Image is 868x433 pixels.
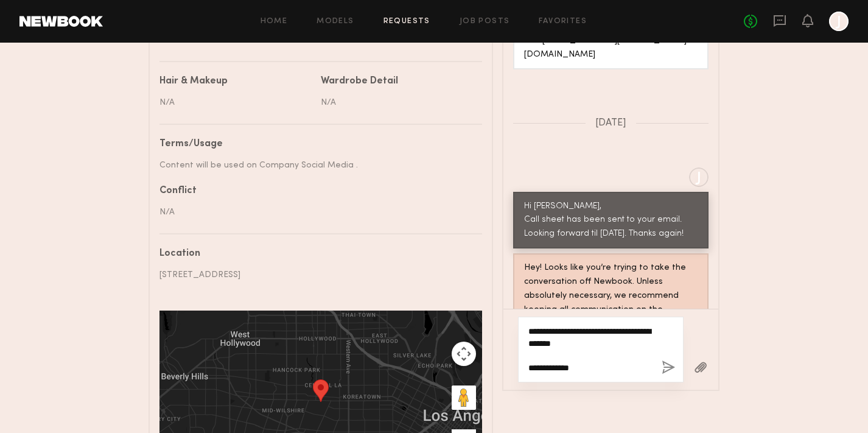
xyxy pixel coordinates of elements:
[829,12,849,31] a: J
[321,96,473,109] div: N/A
[460,18,510,26] a: Job Posts
[159,206,473,219] div: N/A
[159,249,473,259] div: Location
[159,159,473,172] div: Content will be used on Company Social Media .
[383,18,430,26] a: Requests
[539,18,587,26] a: Favorites
[452,385,476,410] button: Drag Pegman onto the map to open Street View
[261,18,288,26] a: Home
[159,186,473,196] div: Conflict
[321,77,398,86] div: Wardrobe Detail
[595,118,626,128] span: [DATE]
[159,139,473,149] div: Terms/Usage
[524,261,698,331] div: Hey! Looks like you’re trying to take the conversation off Newbook. Unless absolutely necessary, ...
[159,269,473,281] div: [STREET_ADDRESS]
[452,342,476,366] button: Map camera controls
[524,34,698,62] div: Yes! [EMAIL_ADDRESS][PERSON_NAME][DOMAIN_NAME]
[524,200,698,242] div: Hi [PERSON_NAME], Call sheet has been sent to your email. Looking forward til [DATE]. Thanks again!
[317,18,354,26] a: Models
[159,77,228,86] div: Hair & Makeup
[159,96,312,109] div: N/A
